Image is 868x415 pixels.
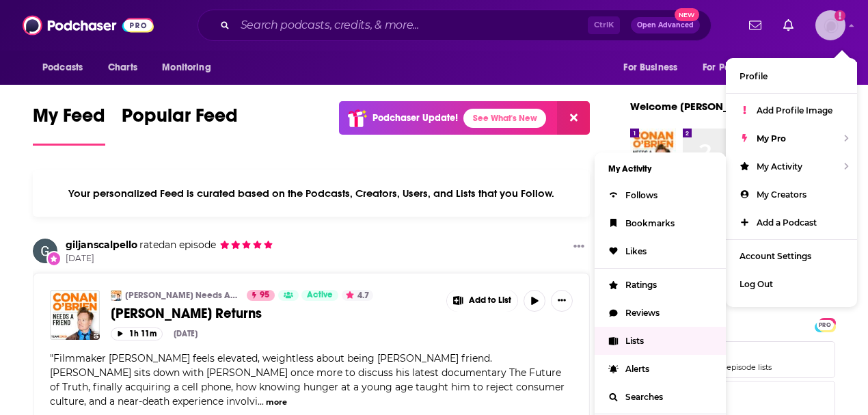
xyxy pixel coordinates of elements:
button: more [266,397,287,408]
span: PRO [817,320,833,330]
span: Podcasts [42,58,83,77]
a: [PERSON_NAME] Returns [111,305,436,322]
span: " [50,352,565,407]
a: 95 [247,290,275,301]
a: Add Profile Image [726,96,857,124]
div: New Rating [46,251,62,266]
span: For Podcasters [703,58,768,77]
a: Welcome [PERSON_NAME]! [630,100,765,113]
p: Podchaser Update! [372,112,458,124]
span: My Activity [757,161,802,172]
button: Open AdvancedNew [631,17,700,34]
a: Show notifications dropdown [744,14,767,37]
a: Show notifications dropdown [778,14,799,37]
ul: Show profile menu [726,58,857,307]
button: Show More Button [447,290,518,312]
img: giljanscalpello [33,239,57,263]
a: giljanscalpello [66,239,137,251]
button: Show profile menu [815,10,845,40]
span: Logged in as vjacobi [815,10,845,40]
span: Add Profile Image [757,105,832,116]
span: For Business [623,58,677,77]
span: giljanscalpello's Rating: 5 out of 5 [219,240,273,250]
a: Active [301,290,338,301]
a: 0 episode lists [720,362,772,372]
span: ... [258,395,264,407]
a: Profile [726,62,857,90]
span: rated [139,239,165,251]
span: [DATE] [66,253,273,265]
span: My Pro [757,133,786,144]
span: Charts [108,58,137,77]
span: My Creators [757,189,806,200]
a: [PERSON_NAME] Needs A Friend [125,290,238,301]
a: PRO [817,319,833,330]
div: [DATE] [174,329,198,338]
a: Account Settings [726,242,857,270]
img: Conan O’Brien Needs A Friend [111,290,122,301]
button: Show More Button [551,290,573,312]
span: My Feed [33,104,105,135]
svg: Add a profile image [835,10,845,21]
span: Add to List [469,295,511,306]
span: Profile [740,71,768,81]
span: Add a Podcast [757,217,817,228]
span: Filmmaker [PERSON_NAME] feels elevated, weightless about being [PERSON_NAME] friend. [PERSON_NAME... [50,352,565,407]
span: Lists [630,341,835,378]
img: User Profile [815,10,845,40]
span: Monitoring [162,58,211,77]
button: 1h 11m [111,327,163,340]
div: Your personalized Feed is curated based on the Podcasts, Creators, Users, and Lists that you Follow. [33,170,590,217]
a: Popular Feed [122,104,238,146]
span: an episode [137,239,216,251]
img: Conan O’Brien Needs A Friend [630,129,676,174]
button: open menu [33,55,100,81]
span: Account Settings [740,251,811,261]
img: Podchaser - Follow, Share and Rate Podcasts [23,12,154,38]
a: My Feed [33,104,105,146]
span: Active [307,289,333,302]
input: Search podcasts, credits, & more... [235,14,588,36]
span: [PERSON_NAME] Returns [111,305,262,322]
button: Show More Button [568,239,590,256]
a: See What's New [463,109,546,128]
img: Werner Herzog Returns [50,290,100,340]
span: Open Advanced [637,22,694,29]
button: open menu [152,55,228,81]
a: Charts [99,55,146,81]
span: 95 [260,289,269,302]
a: Add a Podcast [726,209,857,237]
button: open menu [614,55,694,81]
a: My Creators [726,180,857,209]
button: 4.7 [342,290,373,301]
span: Popular Feed [122,104,238,135]
span: Ctrl K [588,16,620,34]
span: Log Out [740,279,773,289]
span: New [675,8,699,21]
div: Search podcasts, credits, & more... [198,10,711,41]
button: open menu [785,55,835,81]
button: open menu [694,55,788,81]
